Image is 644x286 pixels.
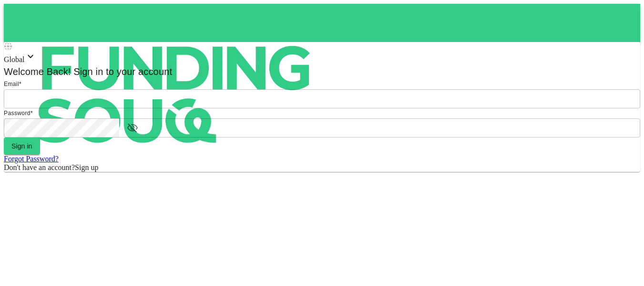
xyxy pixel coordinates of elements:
[4,118,119,138] input: password
[4,155,59,163] a: Forgot Password?
[4,66,71,77] span: Welcome Back!
[4,163,75,171] span: Don't have an account?
[4,138,40,155] button: Sign in
[4,4,640,42] a: logo
[4,51,640,64] div: Global
[4,89,640,108] input: email
[4,110,31,117] span: Password
[71,66,173,77] span: Sign in to your account
[4,4,347,185] img: logo
[75,163,98,171] span: Sign up
[4,81,19,87] span: Email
